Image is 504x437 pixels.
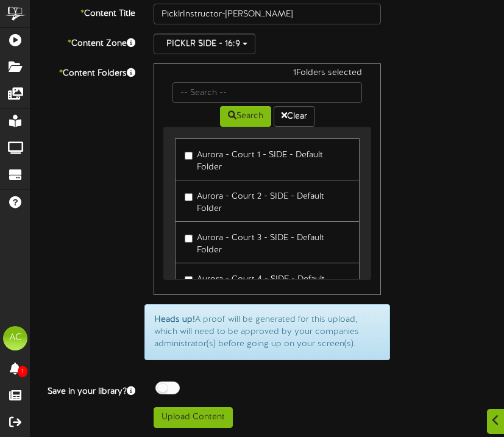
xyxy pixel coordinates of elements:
[172,82,363,103] input: -- Search --
[3,326,27,350] div: AC
[21,63,144,80] label: Content Folders
[185,228,350,257] label: Aurora - Court 3 - SIDE - Default Folder
[154,407,233,428] button: Upload Content
[144,304,391,360] div: A proof will be generated for this upload, which will need to be approved by your companies admin...
[18,366,27,377] span: 1
[21,34,144,50] label: Content Zone
[163,67,372,82] div: 1 Folders selected
[185,193,193,201] input: Aurora - Court 2 - SIDE - Default Folder
[185,235,193,243] input: Aurora - Court 3 - SIDE - Default Folder
[185,145,350,174] label: Aurora - Court 1 - SIDE - Default Folder
[220,106,271,127] button: Search
[154,34,255,54] button: PICKLR SIDE - 16:9
[185,269,350,298] label: Aurora - Court 4 - SIDE - Default Folder
[185,152,193,160] input: Aurora - Court 1 - SIDE - Default Folder
[185,276,193,284] input: Aurora - Court 4 - SIDE - Default Folder
[154,315,195,324] strong: Heads up!
[185,187,350,215] label: Aurora - Court 2 - SIDE - Default Folder
[21,382,144,398] label: Save in your library?
[154,4,382,24] input: Title of this Content
[21,4,144,20] label: Content Title
[274,106,315,127] button: Clear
